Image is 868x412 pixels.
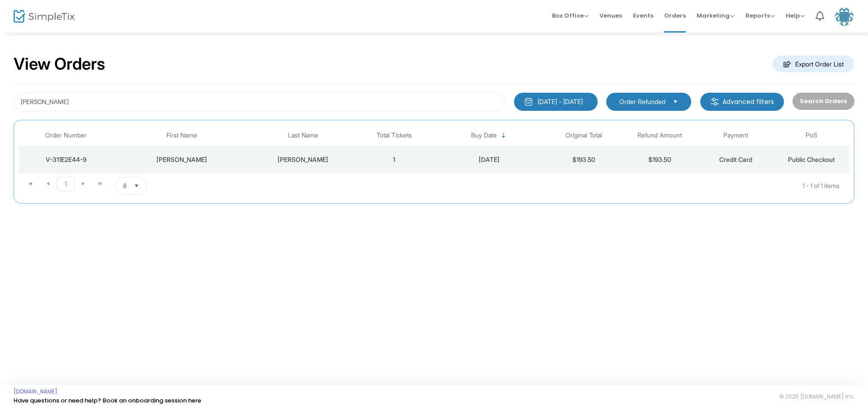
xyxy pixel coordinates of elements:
span: Sortable [500,132,507,139]
span: Reports [745,11,775,20]
a: Have questions or need help? Book an onboarding session here [14,396,201,405]
div: V-311E2E44-9 [21,155,111,164]
span: Public Checkout [788,156,835,163]
m-button: Export Order List [773,56,854,72]
span: Box Office [552,11,589,20]
m-button: Advanced filters [700,93,784,111]
div: [DATE] - [DATE] [538,97,583,106]
td: 1 [356,146,432,173]
td: $193.50 [622,146,698,173]
span: First Name [166,132,197,139]
span: Orders [664,4,686,27]
span: © 2025 [DOMAIN_NAME] Inc. [779,393,854,400]
th: Refund Amount [622,125,698,146]
span: Help [786,11,805,20]
div: Data table [19,125,849,173]
td: $193.50 [546,146,622,173]
span: Events [633,4,653,27]
button: [DATE] - [DATE] [514,93,598,111]
span: Venues [599,4,622,27]
span: 8 [123,181,127,190]
span: Order Number [45,132,87,139]
kendo-pager-info: 1 - 1 of 1 items [237,177,840,195]
th: Original Total [546,125,622,146]
th: Total Tickets [356,125,432,146]
button: Select [130,177,143,194]
a: [DOMAIN_NAME] [14,388,57,395]
span: Last Name [288,132,318,139]
img: monthly [524,97,533,106]
div: Bakke [252,155,354,164]
button: Select [669,97,682,107]
span: Buy Date [471,132,497,139]
span: PoS [806,132,817,139]
span: Page 1 [57,177,75,191]
span: Order Refunded [619,97,665,106]
h2: View Orders [14,54,105,74]
span: Marketing [697,11,735,20]
span: Credit Card [719,156,752,163]
input: Search by name, email, phone, order number, ip address, or last 4 digits of card [14,93,505,111]
span: Payment [723,132,748,139]
div: 7/20/2025 [434,155,544,164]
img: filter [710,97,719,106]
div: Alex [116,155,248,164]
